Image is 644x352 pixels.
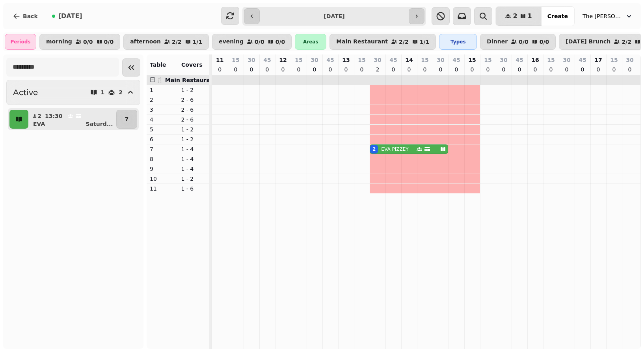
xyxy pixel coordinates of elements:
div: Areas [295,34,326,50]
p: 7 [150,145,175,153]
p: 0 [327,66,333,73]
p: 7 [125,115,128,123]
div: Periods [5,34,36,50]
p: 2 [374,66,381,73]
p: EVA PIZZEY [381,146,408,152]
p: 4 [150,116,175,124]
p: 0 / 0 [104,39,114,45]
p: 0 [248,66,255,73]
p: 0 [422,66,428,73]
p: 2 / 2 [172,39,182,45]
h2: Active [13,87,38,98]
p: 17 [594,56,602,64]
p: 45 [326,56,334,64]
div: Types [439,34,477,50]
button: Create [541,7,574,26]
button: afternoon2/21/1 [123,34,209,50]
button: [DATE] [46,7,89,26]
p: 11 [150,185,175,193]
p: 0 [453,66,460,73]
p: 13 [342,56,350,64]
p: 0 [217,66,223,73]
p: 45 [389,56,397,64]
p: 3 [150,106,175,114]
p: 9 [150,165,175,173]
p: 16 [531,56,539,64]
p: 8 [150,155,175,163]
p: 11 [216,56,223,64]
p: 0 [264,66,270,73]
p: 2 [119,90,123,95]
span: The [PERSON_NAME] Nook [583,12,622,20]
p: 15 [610,56,618,64]
p: 0 [595,66,601,73]
p: 1 / 1 [193,39,203,45]
button: Dinner0/00/0 [480,34,556,50]
p: 30 [437,56,444,64]
p: 1 - 4 [181,145,207,153]
p: 0 [516,66,523,73]
span: 2 [513,13,517,19]
p: 0 [296,66,302,73]
p: 2 - 6 [181,106,207,114]
p: 0 [469,66,475,73]
p: 30 [563,56,570,64]
p: 0 [280,66,286,73]
p: 0 [501,66,507,73]
p: 12 [279,56,287,64]
p: afternoon [130,39,161,45]
p: 15 [484,56,491,64]
p: 0 [343,66,349,73]
button: Back [6,7,44,26]
p: 0 [611,66,617,73]
button: morning0/00/0 [39,34,120,50]
span: [DATE] [58,13,82,19]
p: 2 / 2 [622,39,631,45]
p: 45 [263,56,271,64]
p: 0 / 0 [519,39,529,45]
p: 15 [547,56,555,64]
span: Back [23,13,38,19]
p: 45 [452,56,460,64]
p: 10 [150,175,175,183]
p: Main Restaurant [336,39,388,45]
p: 0 [390,66,396,73]
p: 0 [548,66,554,73]
p: 0 / 0 [540,39,549,45]
p: 1 - 2 [181,175,207,183]
p: 15 [421,56,428,64]
p: 0 [564,66,570,73]
button: The [PERSON_NAME] Nook [578,9,638,23]
p: 0 / 0 [275,39,285,45]
button: evening0/00/0 [212,34,292,50]
p: 2 [37,112,42,120]
p: 30 [248,56,255,64]
p: EVA [33,120,45,128]
span: 🍴 Main Restaurant [156,77,217,83]
p: 0 [437,66,444,73]
p: 14 [405,56,413,64]
p: 0 [579,66,586,73]
span: Create [547,13,568,19]
p: 45 [516,56,523,64]
p: 0 / 0 [83,39,93,45]
button: 7 [116,110,137,129]
p: 0 / 0 [255,39,264,45]
p: 0 [233,66,239,73]
p: 1 - 4 [181,155,207,163]
p: 2 - 6 [181,116,207,124]
button: Collapse sidebar [122,58,140,77]
p: 1 - 4 [181,165,207,173]
p: 0 [311,66,318,73]
p: 0 [406,66,412,73]
p: 5 [150,125,175,133]
p: 15 [295,56,302,64]
p: Dinner [487,39,508,45]
p: 15 [232,56,239,64]
p: 2 / 2 [399,39,409,45]
p: 30 [374,56,381,64]
p: 30 [311,56,318,64]
div: 2 [372,146,376,152]
p: 1 - 2 [181,86,207,94]
span: 1 [528,13,532,19]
